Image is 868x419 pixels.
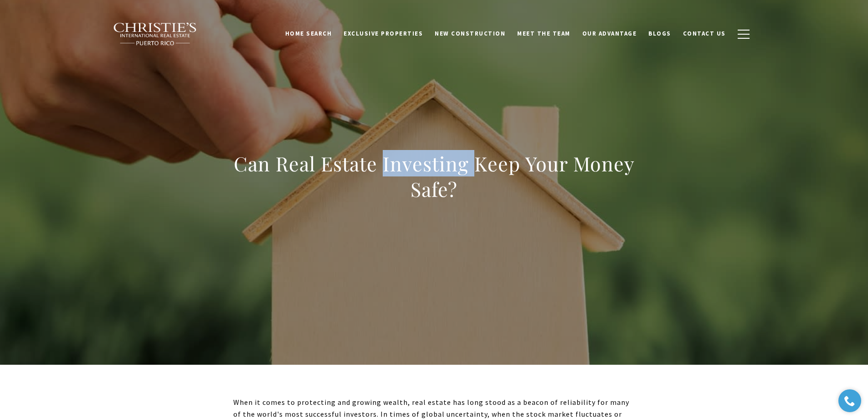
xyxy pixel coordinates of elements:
[576,25,643,42] a: Our Advantage
[435,30,505,37] span: New Construction
[429,25,511,42] a: New Construction
[648,30,671,37] span: Blogs
[344,30,423,37] span: Exclusive Properties
[113,22,198,46] img: Christie's International Real Estate black text logo
[582,30,637,37] span: Our Advantage
[511,25,576,42] a: Meet the Team
[338,25,429,42] a: Exclusive Properties
[279,25,338,42] a: Home Search
[642,25,677,42] a: Blogs
[683,30,726,37] span: Contact Us
[233,151,635,202] h1: Can Real Estate Investing Keep Your Money Safe?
